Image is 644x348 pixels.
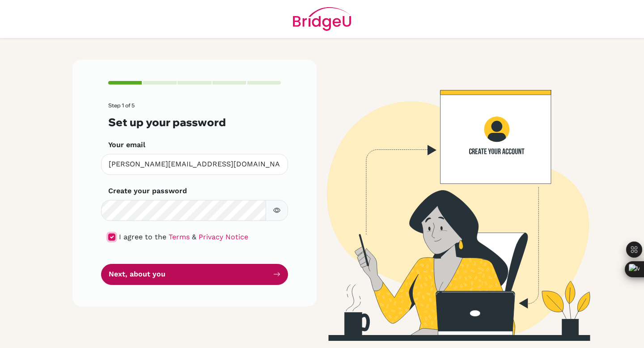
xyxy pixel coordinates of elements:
a: Terms [169,233,190,241]
span: I agree to the [119,233,166,241]
a: Privacy Notice [199,233,248,241]
span: Step 1 of 5 [108,102,135,109]
label: Your email [108,140,145,150]
h3: Set up your password [108,116,281,129]
span: & [192,233,196,241]
button: Next, about you [101,264,288,285]
label: Create your password [108,186,187,196]
input: Insert your email* [101,154,288,175]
